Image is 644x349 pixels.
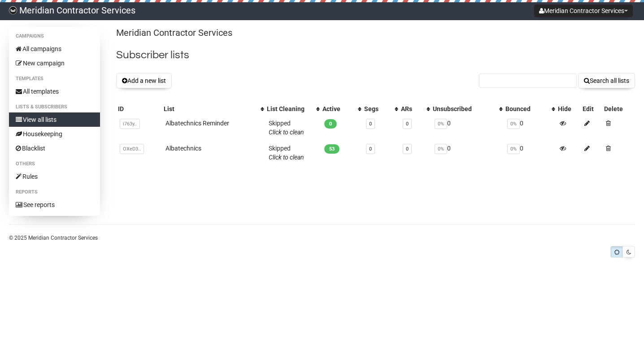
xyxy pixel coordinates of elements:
[431,115,504,140] td: 0
[324,144,339,154] span: 53
[9,187,100,198] li: Reports
[118,104,160,113] div: ID
[321,103,362,115] th: Active: No sort applied, activate to apply an ascending sort
[120,119,140,129] span: i763y..
[116,47,635,63] h2: Subscriber lists
[324,119,337,129] span: 0
[9,42,100,56] a: All campaigns
[604,104,633,113] div: Delete
[406,146,409,152] a: 0
[165,120,229,127] a: Albatechnics Reminder
[120,144,144,154] span: OXeD3..
[9,31,100,42] li: Campaigns
[269,154,304,161] a: Click to clean
[504,140,556,165] td: 0
[9,112,100,127] a: View all lists
[9,56,100,70] a: New campaign
[9,127,100,141] a: Housekeeping
[116,27,635,39] p: Meridian Contractor Services
[9,73,100,84] li: Templates
[578,73,635,88] button: Search all lists
[406,121,409,127] a: 0
[399,103,431,115] th: ARs: No sort applied, activate to apply an ascending sort
[581,103,602,115] th: Edit: No sort applied, sorting is disabled
[162,103,265,115] th: List: No sort applied, activate to apply an ascending sort
[558,104,579,113] div: Hide
[431,103,504,115] th: Unsubscribed: No sort applied, activate to apply an ascending sort
[322,104,353,113] div: Active
[583,104,600,113] div: Edit
[9,84,100,99] a: All templates
[9,102,100,112] li: Lists & subscribers
[9,159,100,169] li: Others
[164,104,256,113] div: List
[507,119,520,129] span: 0%
[435,119,447,129] span: 0%
[369,121,372,127] a: 0
[401,104,422,113] div: ARs
[116,73,172,88] button: Add a new list
[165,145,201,152] a: Albatechnics
[269,145,304,161] span: Skipped
[9,233,635,243] p: © 2025 Meridian Contractor Services
[556,103,581,115] th: Hide: No sort applied, sorting is disabled
[504,103,556,115] th: Bounced: No sort applied, activate to apply an ascending sort
[267,104,312,113] div: List Cleaning
[369,146,372,152] a: 0
[265,103,321,115] th: List Cleaning: No sort applied, activate to apply an ascending sort
[269,129,304,136] a: Click to clean
[9,6,17,14] img: 5410d19d42d50ed19e38de6fd0c4ca0c
[9,198,100,212] a: See reports
[504,115,556,140] td: 0
[431,140,504,165] td: 0
[505,104,547,113] div: Bounced
[116,103,162,115] th: ID: No sort applied, sorting is disabled
[364,104,390,113] div: Segs
[362,103,399,115] th: Segs: No sort applied, activate to apply an ascending sort
[534,4,633,17] button: Meridian Contractor Services
[435,144,447,154] span: 0%
[433,104,495,113] div: Unsubscribed
[9,141,100,155] a: Blacklist
[602,103,635,115] th: Delete: No sort applied, sorting is disabled
[269,120,304,136] span: Skipped
[9,169,100,184] a: Rules
[507,144,520,154] span: 0%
